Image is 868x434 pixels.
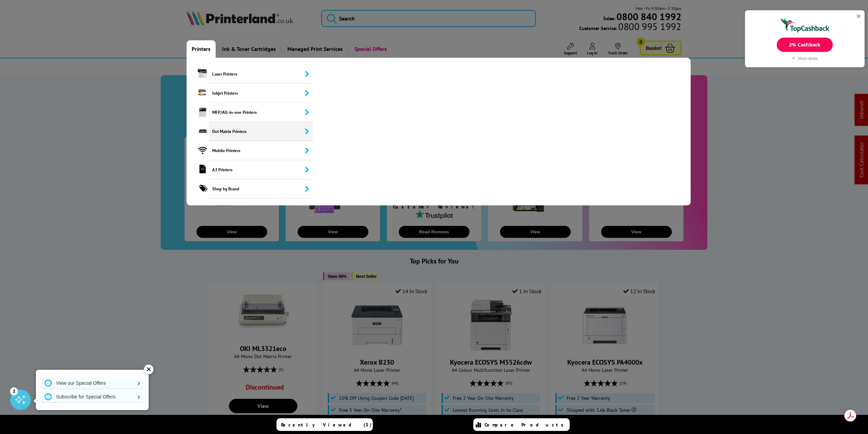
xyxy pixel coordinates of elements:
[187,103,313,122] a: MFP/All-in-one Printers
[41,391,144,402] a: Subscribe for Special Offers
[473,418,570,431] a: Compare Products
[187,160,313,179] a: A3 Printers
[187,179,313,199] a: Shop by Brand
[187,122,313,141] a: Dot Matrix Printers
[187,40,216,58] a: Printers
[187,84,313,103] a: Inkjet Printers
[209,65,313,84] span: Laser Printers
[209,84,313,103] span: Inkjet Printers
[276,418,373,431] a: Recently Viewed (5)
[209,179,313,199] span: Shop by Brand
[144,365,153,374] div: ✕
[209,122,313,141] span: Dot Matrix Printers
[281,422,372,428] span: Recently Viewed (5)
[10,387,18,395] div: 2
[187,65,313,84] a: Laser Printers
[41,378,144,389] a: View our Special Offers
[209,141,313,160] span: Mobile Printers
[187,141,313,160] a: Mobile Printers
[485,422,567,428] span: Compare Products
[209,103,313,122] span: MFP/All-in-one Printers
[209,160,313,179] span: A3 Printers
